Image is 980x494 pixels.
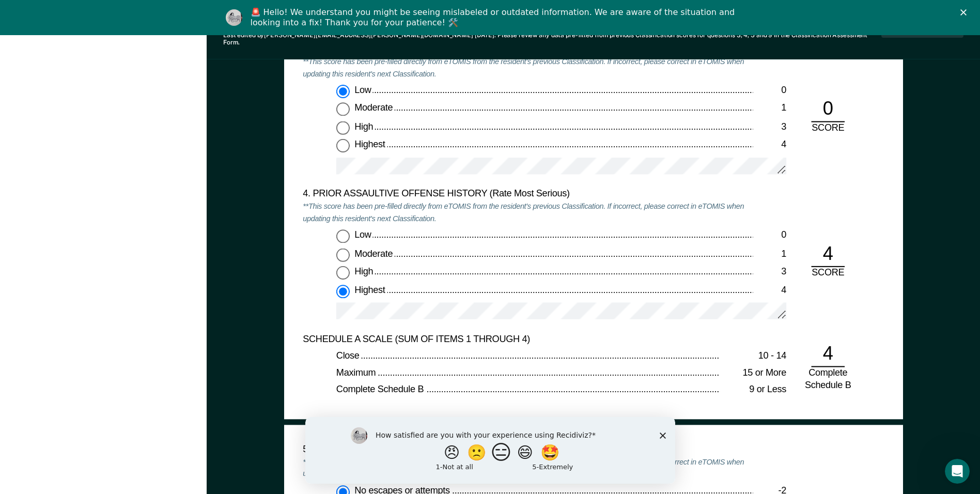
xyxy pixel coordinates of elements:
[803,267,853,280] div: SCORE
[336,350,361,360] span: Close
[336,84,350,98] input: Low0
[305,417,675,484] iframe: Survey by Kim from Recidiviz
[303,457,744,478] em: **This score has been pre-filled directly from eTOMIS from the resident's previous Classification...
[753,248,786,260] div: 1
[303,188,753,200] div: 4. PRIOR ASSAULTIVE OFFENSE HISTORY (Rate Most Serious)
[354,84,373,95] span: Low
[336,284,350,298] input: Highest4
[336,266,350,279] input: High3
[354,248,395,258] span: Moderate
[354,266,375,276] span: High
[303,333,753,346] div: SCHEDULE A SCALE (SUM OF ITEMS 1 THROUGH 4)
[336,229,350,243] input: Low0
[960,9,971,16] div: Close
[945,459,970,484] iframe: Intercom live chat
[720,350,786,362] div: 10 - 14
[803,122,853,135] div: SCORE
[354,103,395,113] span: Moderate
[803,367,853,392] div: Complete Schedule B
[303,443,753,456] div: 5. ESCAPE HISTORY (WITHIN LAST 5 YEARS OF INCARCERATION)
[811,342,845,367] div: 4
[303,56,744,78] em: **This score has been pre-filled directly from eTOMIS from the resident's previous Classification...
[354,229,373,240] span: Low
[336,139,350,152] input: Highest4
[223,32,881,47] div: Last edited by [PERSON_NAME][EMAIL_ADDRESS][PERSON_NAME][DOMAIN_NAME] . Please review any data pr...
[354,284,387,295] span: Highest
[753,103,786,115] div: 1
[720,384,786,396] div: 9 or Less
[753,84,786,97] div: 0
[753,229,786,242] div: 0
[720,367,786,379] div: 15 or More
[475,32,494,39] span: [DATE]
[354,121,375,131] span: High
[336,248,350,261] input: Moderate1
[811,242,845,267] div: 4
[753,284,786,297] div: 4
[336,103,350,116] input: Moderate1
[753,266,786,278] div: 3
[354,139,387,149] span: Highest
[753,139,786,151] div: 4
[251,7,738,28] div: 🚨 Hello! We understand you might be seeing mislabeled or outdated information. We are aware of th...
[336,121,350,134] input: High3
[303,202,744,223] em: **This score has been pre-filled directly from eTOMIS from the resident's previous Classification...
[336,367,378,377] span: Maximum
[336,384,426,394] span: Complete Schedule B
[226,9,242,26] img: Profile image for Kim
[753,121,786,133] div: 3
[811,97,845,122] div: 0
